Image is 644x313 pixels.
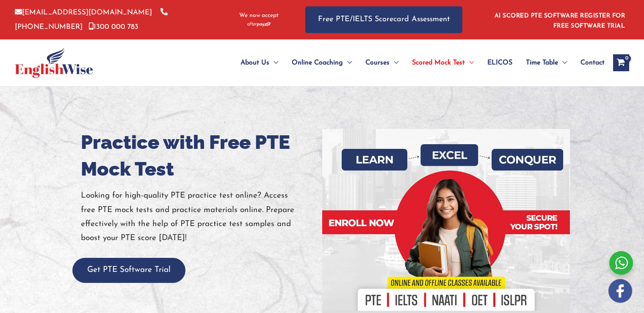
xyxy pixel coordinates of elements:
[481,48,519,78] a: ELICOS
[359,48,405,78] a: CoursesMenu Toggle
[15,9,152,16] a: [EMAIL_ADDRESS][DOMAIN_NAME]
[89,23,138,31] a: 1300 000 783
[285,48,359,78] a: Online CoachingMenu Toggle
[81,189,316,245] p: Looking for high-quality PTE practice test online? Access free PTE mock tests and practice materi...
[519,48,574,78] a: Time TableMenu Toggle
[365,48,390,78] span: Courses
[343,48,352,78] span: Menu Toggle
[558,48,567,78] span: Menu Toggle
[390,48,398,78] span: Menu Toggle
[487,48,512,78] span: ELICOS
[234,48,285,78] a: About UsMenu Toggle
[72,266,185,274] a: Get PTE Software Trial
[220,48,605,78] nav: Site Navigation: Main Menu
[81,129,316,182] h1: Practice with Free PTE Mock Test
[412,48,465,78] span: Scored Mock Test
[574,48,605,78] a: Contact
[613,54,629,71] a: View Shopping Cart, empty
[489,6,629,34] aside: Header Widget 1
[247,22,271,27] img: Afterpay-Logo
[465,48,474,78] span: Menu Toggle
[72,258,185,283] button: Get PTE Software Trial
[240,48,269,78] span: About Us
[239,11,279,20] span: We now accept
[269,48,278,78] span: Menu Toggle
[608,279,632,303] img: white-facebook.png
[305,6,462,33] a: Free PTE/IELTS Scorecard Assessment
[495,13,625,29] a: AI SCORED PTE SOFTWARE REGISTER FOR FREE SOFTWARE TRIAL
[15,9,168,30] a: [PHONE_NUMBER]
[405,48,481,78] a: Scored Mock TestMenu Toggle
[15,48,93,78] img: cropped-ew-logo
[580,48,605,78] span: Contact
[292,48,343,78] span: Online Coaching
[526,48,558,78] span: Time Table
